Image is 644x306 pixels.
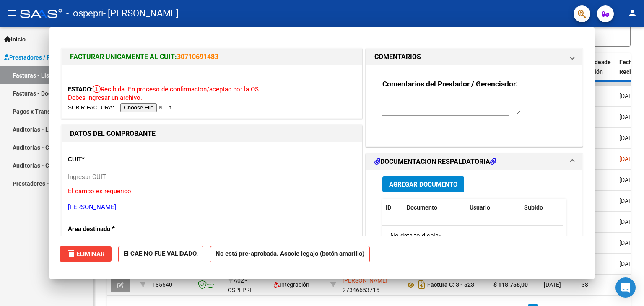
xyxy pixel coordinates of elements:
[382,80,518,88] strong: Comentarios del Prestador / Gerenciador:
[407,204,437,211] span: Documento
[619,260,636,267] span: [DATE]
[152,281,172,288] span: 185640
[466,199,521,217] datatable-header-cell: Usuario
[582,281,588,288] span: 38
[68,202,356,212] p: [PERSON_NAME]
[427,282,474,288] strong: Factura C: 3 - 523
[66,250,105,258] span: Eliminar
[619,114,636,120] span: [DATE]
[627,8,637,18] mat-icon: person
[68,155,154,164] p: CUIT
[68,224,154,234] p: Area destinado *
[66,249,76,259] mat-icon: delete
[374,157,496,167] h1: DOCUMENTACIÓN RESPALDATORIA
[68,93,356,103] p: Debes ingresar un archivo.
[210,246,370,262] strong: No está pre-aprobada. Asocie legajo (botón amarillo)
[470,204,490,211] span: Usuario
[619,239,636,246] span: [DATE]
[4,35,26,44] span: Inicio
[615,277,636,298] div: Open Intercom Messenger
[578,53,616,90] datatable-header-cell: Días desde Emisión
[274,281,309,288] span: Integración
[366,65,582,146] div: COMENTARIOS
[389,181,457,188] span: Agregar Documento
[177,53,218,61] a: 30710691483
[93,86,260,93] span: Recibida. En proceso de confirmacion/aceptac por la OS.
[7,8,17,18] mat-icon: menu
[544,281,561,288] span: [DATE]
[619,156,636,162] span: [DATE]
[382,226,563,246] div: No data to display
[619,93,636,99] span: [DATE]
[70,53,177,61] span: FACTURAR UNICAMENTE AL CUIT:
[382,199,403,217] datatable-header-cell: ID
[619,197,636,204] span: [DATE]
[343,277,387,284] span: [PERSON_NAME]
[619,176,636,183] span: [DATE]
[4,53,80,62] span: Prestadores / Proveedores
[563,199,605,217] datatable-header-cell: Acción
[366,153,582,170] mat-expansion-panel-header: DOCUMENTACIÓN RESPALDATORIA
[103,4,179,23] span: - [PERSON_NAME]
[68,187,356,196] p: El campo es requerido
[403,199,466,217] datatable-header-cell: Documento
[619,135,636,141] span: [DATE]
[68,86,93,93] span: ESTADO:
[524,204,543,211] span: Subido
[619,218,636,225] span: [DATE]
[521,199,563,217] datatable-header-cell: Subido
[66,4,103,23] span: - ospepri
[366,49,582,65] mat-expansion-panel-header: COMENTARIOS
[582,59,611,75] span: Días desde Emisión
[493,281,528,288] strong: $ 118.758,00
[60,246,112,262] button: Eliminar
[374,52,421,62] h1: COMENTARIOS
[619,59,643,75] span: Fecha Recibido
[118,246,203,262] strong: El CAE NO FUE VALIDADO.
[386,204,391,211] span: ID
[343,276,399,293] div: 27346653715
[70,130,156,137] strong: DATOS DEL COMPROBANTE
[416,278,427,291] i: Descargar documento
[382,176,464,192] button: Agregar Documento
